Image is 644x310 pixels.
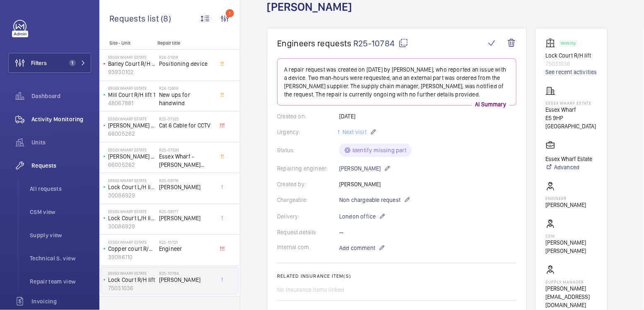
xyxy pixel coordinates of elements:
[341,129,367,135] span: Next visit
[108,178,156,183] p: Essex Wharf Estate
[108,91,156,99] p: Mill Court R/H lift 1
[108,60,156,68] p: Barley Court R/H lift 1
[159,147,214,152] h2: R25-07593
[339,211,386,221] p: London office
[545,155,592,163] p: Essex Wharf Estate
[545,163,592,171] a: Advanced
[30,277,91,286] span: Repair team view
[30,208,91,216] span: CSM view
[561,42,576,45] p: Working
[31,115,91,123] span: Activity Monitoring
[108,191,156,199] p: 30086929
[31,59,47,67] span: Filters
[545,196,586,201] p: Engineer
[108,284,156,292] p: 75031036
[277,273,516,279] h2: Related insurance item(s)
[108,161,156,169] p: 66005262
[31,138,91,147] span: Units
[108,121,156,130] p: [PERSON_NAME] court L/H lift 2
[108,86,156,91] p: Essex Wharf Estate
[159,116,214,121] h2: R25-07325
[30,254,91,262] span: Technical S. view
[339,196,400,204] span: Non chargeable request
[545,233,597,238] p: CSM
[159,121,214,130] span: Cat 6 Cable for CCTV
[545,51,597,60] p: Lock Court R/H lift
[159,271,214,276] h2: R25-10784
[31,92,91,100] span: Dashboard
[108,116,156,121] p: Essex Wharf Estate
[159,152,214,169] span: Essex Wharf - [PERSON_NAME] Button
[108,68,156,76] p: 93930102
[30,185,91,193] span: All requests
[545,284,597,309] p: [PERSON_NAME][EMAIL_ADDRESS][DOMAIN_NAME]
[339,244,375,252] span: Add comment
[108,99,156,107] p: 48067881
[108,276,156,284] p: Lock Court R/H lift
[157,40,212,46] p: Repair title
[69,60,76,66] span: 1
[8,53,91,73] button: Filters1
[545,68,597,76] a: See recent activities
[108,183,156,191] p: Lock Court L/H lift (Firefighting)
[31,161,91,170] span: Requests
[99,40,154,46] p: Site - Unit
[545,238,597,255] p: [PERSON_NAME] [PERSON_NAME]
[108,245,156,253] p: Copper court R/H lift
[159,60,214,68] span: Positioning device
[108,209,156,214] p: Essex Wharf Estate
[545,38,559,48] img: elevator.svg
[472,100,509,108] p: AI Summary
[159,214,214,222] span: [PERSON_NAME]
[277,38,352,48] span: Engineers requests
[159,178,214,183] h2: R25-09176
[159,183,214,191] span: [PERSON_NAME]
[545,279,597,284] p: Supply manager
[159,245,214,253] span: Engineer
[159,91,214,107] span: New ups for handwind
[159,55,214,60] h2: R24-01918
[108,55,156,60] p: Essex Wharf Estate
[108,214,156,222] p: Lock Court L/H lift (Firefighting)
[545,114,597,130] p: E5 9HP [GEOGRAPHIC_DATA]
[545,60,597,68] p: 75031036
[108,253,156,261] p: 39086110
[31,297,91,305] span: Invoicing
[339,163,391,173] p: [PERSON_NAME]
[159,276,214,284] span: [PERSON_NAME]
[159,240,214,245] h2: R25-10721
[159,86,214,91] h2: R24-12608
[108,152,156,161] p: [PERSON_NAME] court L/H lift 2
[108,240,156,245] p: Essex Wharf Estate
[108,222,156,231] p: 30086929
[108,271,156,276] p: Essex Wharf Estate
[108,147,156,152] p: Essex Wharf Estate
[545,106,597,114] p: Essex Wharf
[284,65,509,99] p: A repair request was created on [DATE] by [PERSON_NAME], who reported an issue with a device. Two...
[30,231,91,239] span: Supply view
[353,38,408,48] span: R25-10784
[545,201,586,209] p: [PERSON_NAME]
[159,209,214,214] h2: R25-09177
[109,13,161,24] span: Requests list
[545,101,597,106] p: Essex Wharf Estate
[108,130,156,138] p: 66005262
